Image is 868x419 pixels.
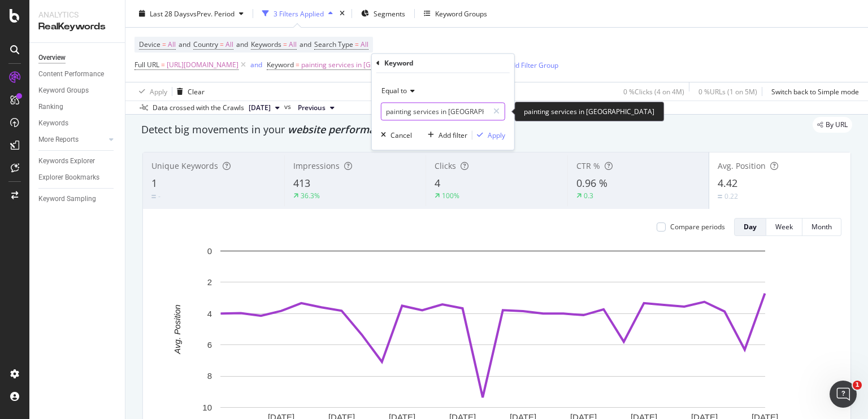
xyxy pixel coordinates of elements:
button: Week [766,218,802,236]
span: 4 [435,176,440,190]
text: 2 [207,277,212,287]
div: Content Performance [38,68,104,80]
span: = [161,60,165,69]
button: Previous [293,101,339,115]
span: Unique Keywords [151,160,218,171]
button: Cancel [376,130,412,141]
button: Add Filter Group [492,58,558,72]
span: Clicks [435,160,456,171]
button: Month [802,218,841,236]
button: Last 28 DaysvsPrev. Period [134,5,248,23]
div: 36.3% [301,191,320,200]
button: and [250,59,262,70]
text: 8 [207,371,212,381]
button: Day [734,218,766,236]
div: and [250,60,262,69]
div: Add filter [439,130,467,140]
span: Impressions [293,160,340,171]
span: vs Prev. Period [190,8,235,18]
span: painting services in [GEOGRAPHIC_DATA] [301,57,432,73]
span: Avg. Position [718,160,766,171]
a: Content Performance [38,68,117,80]
span: All [289,37,297,53]
a: Keyword Groups [38,85,117,97]
span: vs [284,102,293,112]
span: and [300,40,311,49]
text: 4 [207,309,212,318]
div: Keywords Explorer [38,155,95,167]
button: Apply [472,130,505,141]
div: Day [744,222,757,232]
div: Data crossed with the Crawls [153,103,244,113]
span: Country [193,40,218,49]
button: Clear [172,82,205,101]
span: Keywords [251,40,281,49]
div: More Reports [38,134,79,146]
div: 0 % Clicks ( 4 on 4M ) [623,86,684,96]
div: Apply [150,86,167,96]
img: Equal [718,195,722,198]
div: 3 Filters Applied [274,8,324,18]
span: Previous [298,103,325,113]
span: Segments [374,8,405,18]
span: All [168,37,176,53]
span: Keyword [267,60,294,69]
button: [DATE] [244,101,284,115]
span: Search Type [314,40,353,49]
span: and [236,40,248,49]
span: 1 [853,381,862,390]
text: Avg. Position [172,304,182,354]
span: = [355,40,359,49]
div: 0.22 [724,191,738,201]
div: Keyword Groups [38,85,89,97]
text: 0 [207,246,212,256]
text: 10 [202,403,212,412]
span: Last 28 Days [150,8,190,18]
div: Keywords [38,117,68,129]
div: Explorer Bookmarks [38,172,99,184]
span: Device [139,40,160,49]
div: 0.3 [584,191,593,200]
div: times [337,8,347,19]
a: Keywords Explorer [38,155,117,167]
iframe: Intercom live chat [830,381,857,408]
span: and [179,40,190,49]
button: Add filter [423,130,467,141]
span: All [361,37,368,53]
span: = [296,60,300,69]
div: Overview [38,52,66,64]
span: = [162,40,166,49]
span: 413 [293,176,310,190]
a: Keywords [38,117,117,129]
div: Add Filter Group [507,60,558,69]
span: By URL [826,121,848,128]
span: 4.42 [718,176,737,190]
div: Switch back to Simple mode [771,86,859,96]
div: Keyword Groups [435,8,487,18]
span: CTR % [576,160,600,171]
button: Switch back to Simple mode [767,82,859,101]
div: RealKeywords [38,20,116,33]
a: Overview [38,52,117,64]
div: legacy label [813,117,852,133]
button: Segments [357,5,410,23]
div: Compare periods [670,222,725,232]
span: = [283,40,287,49]
div: - [158,191,160,201]
div: 0 % URLs ( 1 on 5M ) [698,86,757,96]
span: 2025 Sep. 1st [249,103,271,113]
span: Equal to [381,86,407,96]
div: Analytics [38,9,116,20]
a: Keyword Sampling [38,193,117,205]
div: Keyword Sampling [38,193,96,205]
a: More Reports [38,134,106,146]
span: 1 [151,176,157,190]
div: 100% [442,191,459,200]
div: Keyword [384,58,414,68]
text: 6 [207,340,212,350]
div: Cancel [390,130,412,140]
span: All [225,37,233,53]
span: Full URL [134,60,159,69]
div: painting services in [GEOGRAPHIC_DATA] [514,102,664,121]
span: 0.96 % [576,176,607,190]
